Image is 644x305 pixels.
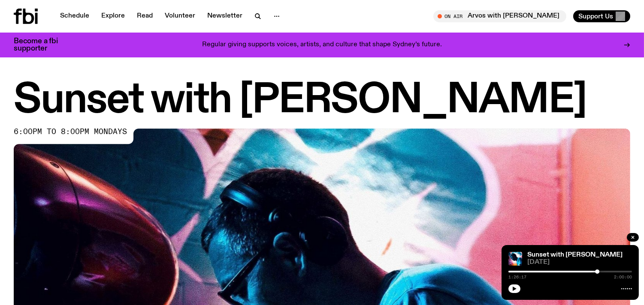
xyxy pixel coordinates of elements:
span: Support Us [578,12,613,20]
a: Newsletter [202,10,248,22]
a: Read [132,10,158,22]
a: Volunteer [160,10,200,22]
h3: Become a fbi supporter [14,38,69,52]
h1: Sunset with [PERSON_NAME] [14,81,630,120]
a: Schedule [55,10,94,22]
button: On AirArvos with [PERSON_NAME] [433,10,566,22]
a: Sunset with [PERSON_NAME] [527,251,623,258]
img: Simon Caldwell stands side on, looking downwards. He has headphones on. Behind him is a brightly ... [508,252,522,266]
button: Support Us [573,10,630,22]
span: 6:00pm to 8:00pm mondays [14,129,127,135]
p: Regular giving supports voices, artists, and culture that shape Sydney’s future. [202,41,442,49]
span: 2:00:00 [614,275,632,279]
span: [DATE] [527,259,632,266]
span: 1:26:17 [508,275,526,279]
a: Explore [96,10,130,22]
